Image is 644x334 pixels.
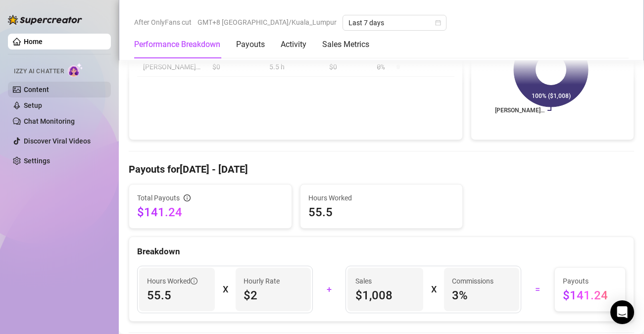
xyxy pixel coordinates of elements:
a: Discover Viral Videos [24,137,91,145]
span: Hours Worked [147,276,198,286]
div: = [527,282,548,297]
span: Izzy AI Chatter [14,67,64,76]
article: Commissions [452,276,494,286]
span: 0 % [377,61,393,72]
div: Open Intercom Messenger [610,300,634,324]
span: Sales [355,276,415,286]
div: X [431,282,436,297]
img: AI Chatter [68,63,83,77]
span: $141.24 [137,204,284,220]
td: $0 [206,57,263,77]
div: X [223,282,228,297]
text: [PERSON_NAME]… [495,107,545,114]
a: Content [24,86,49,94]
h4: Payouts for [DATE] - [DATE] [129,162,634,176]
span: $1,008 [355,287,415,303]
span: Total Payouts [137,192,180,203]
div: Activity [281,39,306,50]
span: info-circle [191,278,198,285]
span: $141.24 [563,287,618,303]
span: After OnlyFans cut [134,15,192,30]
span: Last 7 days [348,15,441,30]
span: info-circle [184,194,191,201]
div: Payouts [236,39,265,50]
span: GMT+8 [GEOGRAPHIC_DATA]/Kuala_Lumpur [198,15,337,30]
div: Performance Breakdown [134,39,220,50]
div: Breakdown [137,245,626,258]
span: 55.5 [308,204,455,220]
span: Payouts [563,276,618,286]
img: logo-BBDzfeDw.svg [8,15,82,25]
span: 55.5 [147,287,207,303]
span: 3 % [452,287,512,303]
span: $2 [244,287,303,303]
a: Home [24,38,43,46]
span: Hours Worked [308,192,455,203]
div: + [319,282,340,297]
td: [PERSON_NAME]… [137,57,206,77]
td: 5.5 h [263,57,323,77]
article: Hourly Rate [244,276,280,286]
a: Setup [24,101,42,109]
td: $0 [323,57,371,77]
a: Chat Monitoring [24,117,75,125]
div: Sales Metrics [322,39,369,50]
a: Settings [24,157,50,165]
span: calendar [435,20,441,26]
